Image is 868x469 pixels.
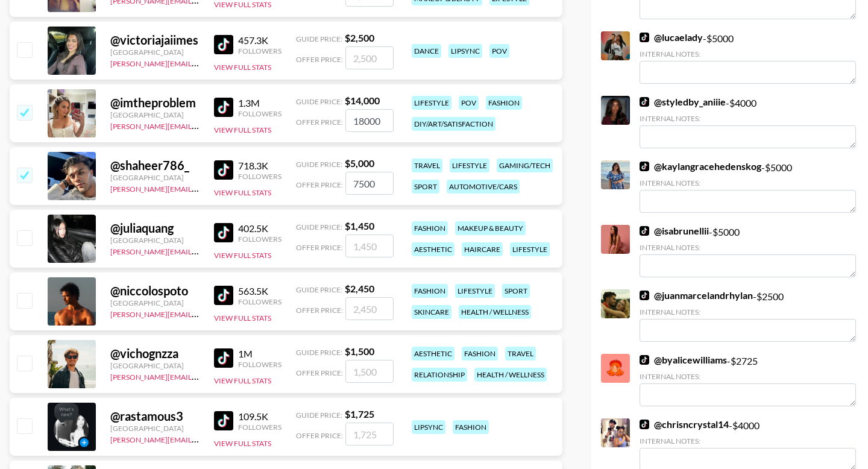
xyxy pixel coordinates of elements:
input: 14,000 [345,109,394,132]
a: [PERSON_NAME][EMAIL_ADDRESS][DOMAIN_NAME] [110,307,289,319]
div: fashion [453,420,489,434]
div: pov [489,44,509,58]
span: Guide Price: [296,160,342,169]
div: @ imtheproblem [110,95,200,110]
div: [GEOGRAPHIC_DATA] [110,110,200,119]
img: TikTok [214,160,233,180]
div: fashion [462,347,498,360]
input: 5,000 [345,172,394,195]
div: @ niccolospoto [110,283,200,298]
span: Guide Price: [296,34,342,43]
img: TikTok [214,98,233,117]
div: Followers [238,109,281,118]
input: 1,450 [345,234,394,257]
a: [PERSON_NAME][EMAIL_ADDRESS][DOMAIN_NAME] [110,182,289,194]
a: [PERSON_NAME][EMAIL_ADDRESS][DOMAIN_NAME] [110,370,289,382]
div: Followers [238,172,281,181]
div: Internal Notes: [640,49,856,58]
span: Offer Price: [296,180,343,189]
div: - $ 4000 [640,96,856,148]
div: 109.5K [238,411,281,423]
div: Internal Notes: [640,114,856,123]
button: View Full Stats [214,376,271,385]
div: [GEOGRAPHIC_DATA] [110,173,200,182]
img: TikTok [640,162,649,171]
span: Guide Price: [296,97,342,106]
div: travel [505,347,536,360]
button: View Full Stats [214,439,271,448]
input: 2,500 [345,46,394,69]
div: Followers [238,234,281,244]
div: Internal Notes: [640,178,856,187]
div: - $ 5000 [640,225,856,277]
div: [GEOGRAPHIC_DATA] [110,298,200,307]
img: TikTok [640,226,649,236]
div: [GEOGRAPHIC_DATA] [110,236,200,245]
div: - $ 5000 [640,160,856,213]
span: Offer Price: [296,431,343,440]
div: Followers [238,297,281,306]
a: [PERSON_NAME][EMAIL_ADDRESS][DOMAIN_NAME] [110,433,289,444]
strong: $ 1,725 [345,408,374,420]
div: Followers [238,46,281,55]
div: health / wellness [474,368,547,382]
button: View Full Stats [214,313,271,323]
img: TikTok [640,97,649,107]
div: diy/art/satisfaction [412,117,495,131]
div: lipsync [448,44,482,58]
a: @byalicewilliams [640,354,727,366]
div: gaming/tech [497,159,553,172]
span: Guide Price: [296,411,342,420]
div: 402.5K [238,222,281,234]
div: - $ 2500 [640,289,856,342]
div: 718.3K [238,160,281,172]
span: Guide Price: [296,348,342,357]
div: pov [459,96,479,110]
div: dance [412,44,441,58]
span: Guide Price: [296,285,342,294]
span: Guide Price: [296,222,342,231]
span: Offer Price: [296,118,343,127]
div: [GEOGRAPHIC_DATA] [110,48,200,57]
a: @lucaelady [640,31,703,43]
button: View Full Stats [214,63,271,72]
div: fashion [486,96,522,110]
div: @ juliaquang [110,221,200,236]
img: TikTok [214,223,233,242]
div: aesthetic [412,347,454,360]
div: relationship [412,368,467,382]
a: @juanmarcelandrhylan [640,289,753,301]
button: View Full Stats [214,125,271,134]
img: TikTok [640,291,649,300]
input: 1,725 [345,423,394,445]
div: @ victoriajaiimes [110,33,200,48]
div: Internal Notes: [640,372,856,381]
div: - $ 2725 [640,354,856,406]
div: 563.5K [238,285,281,297]
strong: $ 5,000 [345,157,374,169]
button: View Full Stats [214,188,271,197]
input: 1,500 [345,360,394,383]
div: Internal Notes: [640,307,856,316]
img: TikTok [214,348,233,368]
div: Internal Notes: [640,243,856,252]
img: TikTok [640,33,649,42]
div: @ rastamous3 [110,409,200,424]
div: Followers [238,360,281,369]
div: lipsync [412,420,445,434]
a: @kaylangracehedenskog [640,160,761,172]
div: 457.3K [238,34,281,46]
button: View Full Stats [214,251,271,260]
div: [GEOGRAPHIC_DATA] [110,424,200,433]
a: @chrisncrystal14 [640,418,729,430]
input: 2,450 [345,297,394,320]
img: TikTok [214,286,233,305]
a: @isabrunellii [640,225,709,237]
div: automotive/cars [447,180,520,194]
div: lifestyle [455,284,495,298]
strong: $ 1,450 [345,220,374,231]
img: TikTok [640,420,649,429]
a: @styledby_aniiie [640,96,726,108]
span: Offer Price: [296,306,343,315]
div: haircare [462,242,503,256]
